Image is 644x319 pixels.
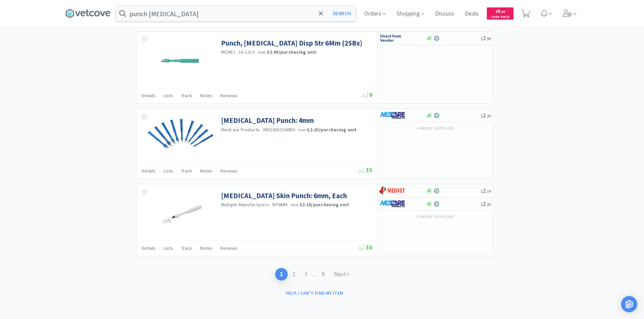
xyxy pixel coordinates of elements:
span: . 00 [500,9,505,14]
span: from [291,203,299,207]
span: Lists [164,245,173,251]
span: 36 [358,243,373,251]
span: . 20 [486,113,491,118]
span: Reviews [220,245,238,251]
span: Cash Back [491,15,509,20]
a: MCHNJ [221,49,235,55]
a: $0.00Cash Back [487,4,514,23]
a: Deals [462,11,481,17]
a: 1 [275,268,288,281]
span: . 19 [486,189,491,194]
span: 35 [358,166,373,174]
span: $ [481,189,483,194]
span: Notes [200,168,212,174]
a: Next [329,268,354,281]
span: · [270,202,271,208]
img: e8d65f707ed2485d9c1bd48edfc83fff_344728.jpg [159,191,202,235]
span: $ [481,202,483,207]
span: Reviews [220,168,238,174]
button: Help, I can't find my item [282,287,348,299]
button: +1more supplier [413,212,457,221]
span: . 99 [486,36,491,41]
span: $ [481,36,483,41]
button: Search [328,6,356,21]
a: Discuss [432,11,457,17]
a: Medcare Products [221,127,260,133]
span: from [299,128,306,132]
a: 8 [317,268,329,281]
span: Lists [164,168,173,174]
span: Notes [200,245,212,251]
span: BP6MM [272,202,287,208]
input: Search by item, sku, manufacturer, ingredient, size... [116,6,356,21]
a: [MEDICAL_DATA] Skin Punch: 6mm, Each [221,191,347,200]
button: +1more supplier [413,124,457,133]
span: · [261,127,262,133]
span: Lists [164,92,173,99]
img: 81f133ae88bc4a719cef3c65d1530da7_50.png [380,110,405,121]
span: 2 [481,200,491,208]
span: Details [142,245,156,251]
span: $ [481,113,483,118]
span: Details [142,92,156,99]
img: bdd3c0f4347043b9a893056ed883a29a_120.png [380,186,405,196]
span: 3 [481,34,491,42]
span: Track [181,245,192,251]
a: [MEDICAL_DATA] Punch: 4mm [221,116,314,125]
strong: $2.20 / purchasing unit [307,127,357,133]
strong: $3.99 / purchasing unit [267,49,316,55]
span: Notes [200,92,212,99]
span: from [258,50,266,55]
a: Multiple Manufacturers [221,202,269,208]
div: Open Intercom Messenger [621,296,637,312]
span: Track [181,92,192,99]
span: 16-1315 [239,49,255,55]
span: 0 [496,8,505,14]
span: 2 [481,187,491,194]
img: c67096674d5b41e1bca769e75293f8dd_19.png [380,33,405,43]
span: Details [142,168,156,174]
span: · [236,49,238,55]
span: . 20 [486,202,491,207]
span: $ [496,9,497,14]
img: e8b4d41c575343feb81bdb9a54bc5d5e_339280.jpeg [159,38,202,82]
span: Track [181,168,192,174]
span: 2 [481,111,491,119]
span: · [289,202,290,208]
img: 25d3b3dedd9f48efb9c3122b38f4c9b3_344428.png [147,116,214,152]
strong: $2.19 / purchasing unit [300,202,349,208]
a: Punch, [MEDICAL_DATA] Disp Str 6Mm (25Bx) [221,38,362,48]
a: 2 [288,268,300,281]
span: Reviews [220,92,238,99]
span: 9 [362,91,373,99]
span: MDS0033340BH [263,127,295,133]
span: · [256,49,257,55]
a: 3 [300,268,312,281]
span: . . . [312,271,329,277]
img: 81f133ae88bc4a719cef3c65d1530da7_50.png [380,199,405,209]
span: · [296,127,297,133]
